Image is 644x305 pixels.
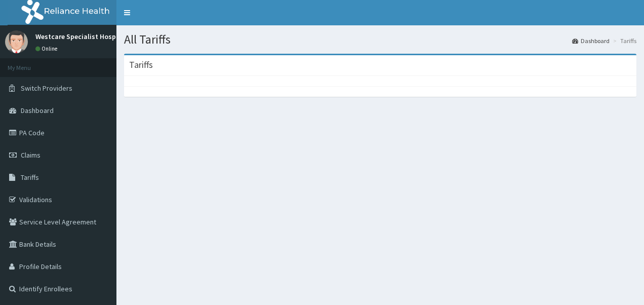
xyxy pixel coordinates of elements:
[35,45,60,52] a: Online
[572,36,610,45] a: Dashboard
[21,150,41,160] span: Claims
[5,30,28,53] img: User Image
[21,173,39,182] span: Tariffs
[611,36,636,45] li: Tariffs
[21,84,72,93] span: Switch Providers
[129,60,153,69] h3: Tariffs
[21,106,54,115] span: Dashboard
[124,33,636,46] h1: All Tariffs
[35,33,127,40] p: Westcare Specialist Hospital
